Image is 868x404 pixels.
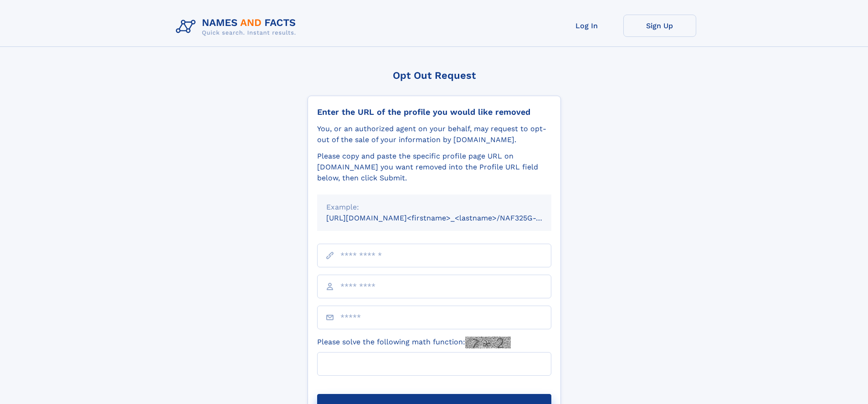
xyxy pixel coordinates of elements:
[317,107,551,117] div: Enter the URL of the profile you would like removed
[317,123,551,145] div: You, or an authorized agent on your behalf, may request to opt-out of the sale of your informatio...
[317,337,511,348] label: Please solve the following math function:
[623,15,696,37] a: Sign Up
[317,151,551,184] div: Please copy and paste the specific profile page URL on [DOMAIN_NAME] you want removed into the Pr...
[308,70,561,81] div: Opt Out Request
[326,214,569,222] small: [URL][DOMAIN_NAME]<firstname>_<lastname>/NAF325G-xxxxxxxx
[172,15,303,39] img: Logo Names and Facts
[550,15,623,37] a: Log In
[326,202,542,213] div: Example:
